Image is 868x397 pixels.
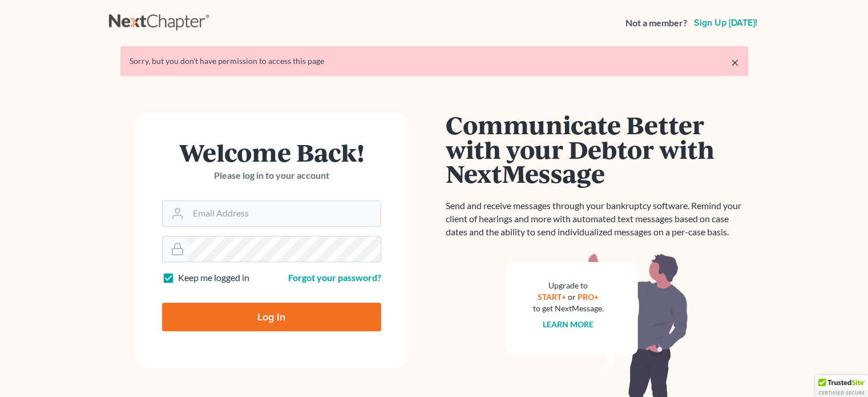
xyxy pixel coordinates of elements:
[130,55,739,67] div: Sorry, but you don't have permission to access this page
[578,292,599,302] a: PRO+
[162,303,381,331] input: Log In
[446,199,748,239] p: Send and receive messages through your bankruptcy software. Remind your client of hearings and mo...
[178,271,249,284] label: Keep me logged in
[446,113,748,186] h1: Communicate Better with your Debtor with NextMessage
[568,292,576,302] span: or
[625,17,687,30] strong: Not a member?
[533,303,604,314] div: to get NextMessage.
[692,18,760,27] a: Sign up [DATE]!
[533,280,604,291] div: Upgrade to
[731,55,739,69] a: ×
[162,169,381,182] p: Please log in to your account
[543,319,594,329] a: Learn more
[188,201,381,226] input: Email Address
[538,292,566,302] a: START+
[288,272,381,283] a: Forgot your password?
[815,375,868,397] div: TrustedSite Certified
[162,140,381,165] h1: Welcome Back!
